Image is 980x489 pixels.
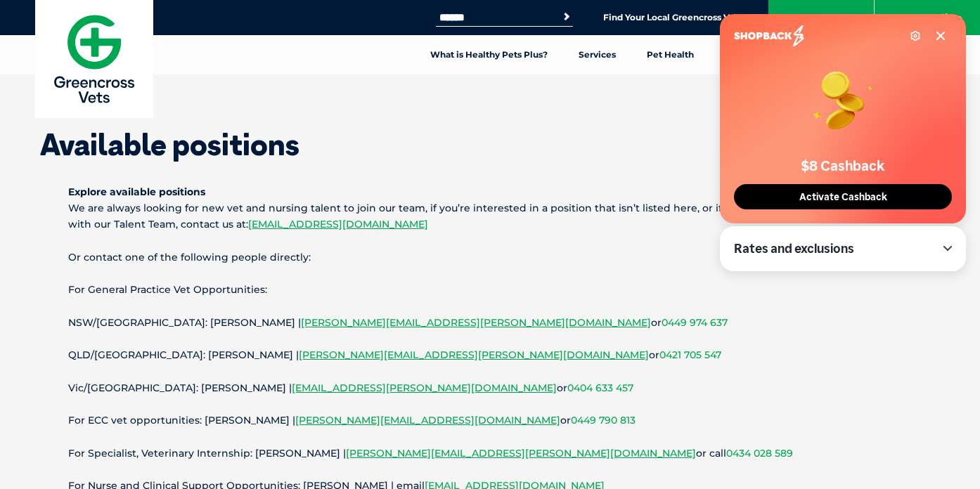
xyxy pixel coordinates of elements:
[68,249,912,266] p: Or contact one of the following people directly:
[563,35,631,74] a: Services
[603,12,738,23] a: Find Your Local Greencross Vet
[68,185,205,198] strong: Explore available positions
[346,447,696,459] a: [PERSON_NAME][EMAIL_ADDRESS][PERSON_NAME][DOMAIN_NAME]
[292,382,557,394] a: [EMAIL_ADDRESS][PERSON_NAME][DOMAIN_NAME]
[68,315,912,331] p: NSW/[GEOGRAPHIC_DATA]: [PERSON_NAME] | or
[567,382,633,394] a: 0404 633 457
[571,414,636,426] a: 0449 790 813
[68,282,912,298] p: For General Practice Vet Opportunities:
[709,35,792,74] a: Pet Articles
[295,414,560,426] a: [PERSON_NAME][EMAIL_ADDRESS][DOMAIN_NAME]
[68,347,912,363] p: QLD/[GEOGRAPHIC_DATA]: [PERSON_NAME] | or
[68,412,912,429] p: For ECC vet opportunities: [PERSON_NAME] | or
[40,130,940,159] h1: Available positions
[68,184,912,233] p: We are always looking for new vet and nursing talent to join our team, if you’re interested in a ...
[68,380,912,396] p: Vic/[GEOGRAPHIC_DATA]: [PERSON_NAME] | or
[659,348,721,361] a: 0421 705 547
[248,218,428,230] a: [EMAIL_ADDRESS][DOMAIN_NAME]
[299,348,649,361] a: [PERSON_NAME][EMAIL_ADDRESS][PERSON_NAME][DOMAIN_NAME]
[560,10,574,24] button: Search
[726,447,793,459] a: 0434 028 589
[301,316,651,329] a: [PERSON_NAME][EMAIL_ADDRESS][PERSON_NAME][DOMAIN_NAME]
[415,35,563,74] a: What is Healthy Pets Plus?
[631,35,709,74] a: Pet Health
[68,445,912,462] p: For Specialist, Veterinary Internship: [PERSON_NAME] | or call
[662,316,728,329] a: 0449 974 637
